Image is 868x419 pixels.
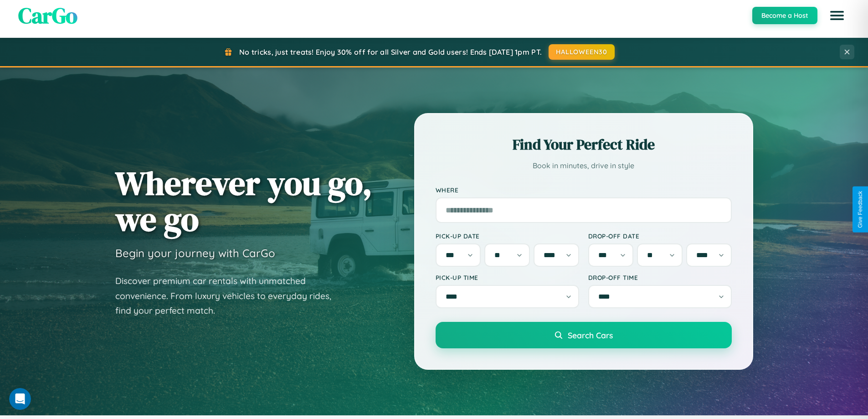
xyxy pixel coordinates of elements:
[436,274,579,281] label: Pick-up Time
[824,3,850,28] button: Open menu
[115,165,372,237] h1: Wherever you go, we go
[18,0,77,31] span: CarGo
[9,388,31,410] iframe: Intercom live chat
[436,186,732,194] label: Where
[115,274,343,318] p: Discover premium car rentals with unmatched convenience. From luxury vehicles to everyday rides, ...
[549,44,615,60] button: HALLOWEEN30
[568,330,613,340] span: Search Cars
[857,191,863,228] div: Give Feedback
[752,7,817,24] button: Become a Host
[588,232,732,240] label: Drop-off Date
[115,246,275,260] h3: Begin your journey with CarGo
[239,47,542,57] span: No tricks, just treats! Enjoy 30% off for all Silver and Gold users! Ends [DATE] 1pm PT.
[436,232,579,240] label: Pick-up Date
[436,322,732,348] button: Search Cars
[436,134,732,155] h2: Find Your Perfect Ride
[436,159,732,172] p: Book in minutes, drive in style
[588,274,732,281] label: Drop-off Time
